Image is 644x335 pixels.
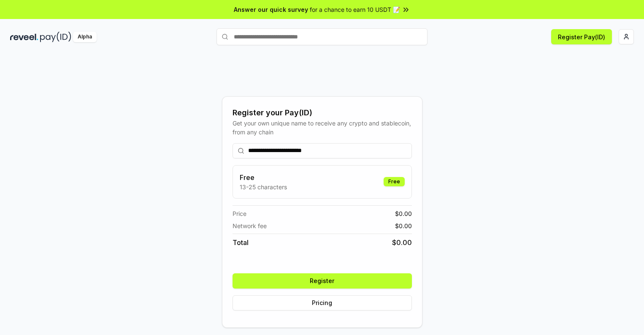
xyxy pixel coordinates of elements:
[10,32,38,42] img: reveel_dark
[551,29,612,44] button: Register Pay(ID)
[233,237,249,248] span: Total
[73,32,97,42] div: Alpha
[233,119,412,136] div: Get your own unique name to receive any crypto and stablecoin, from any chain
[310,5,400,14] span: for a chance to earn 10 USDT 📝
[234,5,308,14] span: Answer our quick survey
[233,107,412,119] div: Register your Pay(ID)
[40,32,71,42] img: pay_id
[240,172,287,182] h3: Free
[233,221,267,230] span: Network fee
[233,209,246,218] span: Price
[233,273,412,289] button: Register
[395,221,412,230] span: $ 0.00
[392,237,412,248] span: $ 0.00
[384,177,405,186] div: Free
[240,182,287,191] p: 13-25 characters
[233,295,412,310] button: Pricing
[395,209,412,218] span: $ 0.00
